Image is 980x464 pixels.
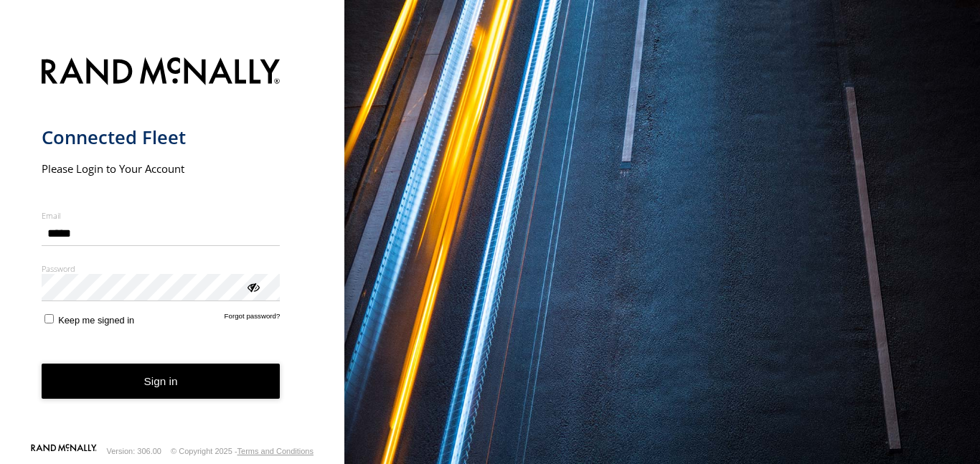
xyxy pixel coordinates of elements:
h2: Please Login to Your Account [42,161,281,176]
label: Password [42,263,281,274]
form: main [42,49,303,442]
a: Forgot password? [225,312,281,326]
label: Email [42,210,281,221]
a: Visit our Website [31,444,97,458]
div: © Copyright 2025 - [171,447,314,455]
input: Keep me signed in [44,314,54,323]
div: ViewPassword [245,279,260,293]
div: Version: 306.00 [107,447,161,455]
a: Terms and Conditions [237,447,314,455]
h1: Connected Fleet [42,126,281,149]
img: Rand McNally [42,55,281,91]
button: Sign in [42,364,281,399]
span: Keep me signed in [58,315,134,326]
